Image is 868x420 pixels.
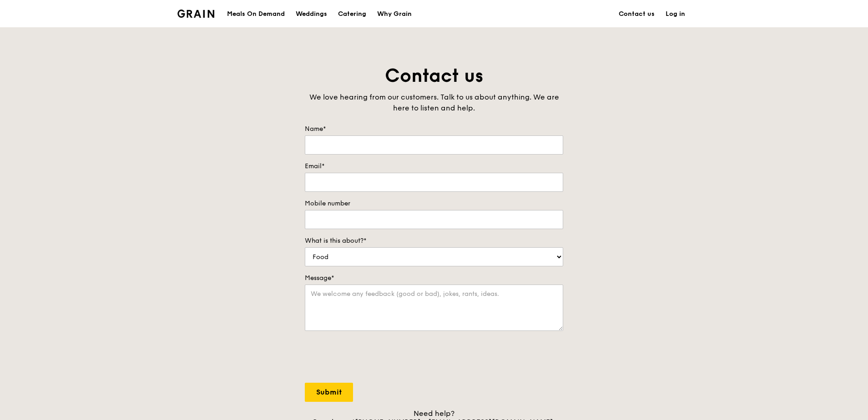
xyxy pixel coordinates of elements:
[613,0,660,28] a: Contact us
[305,125,563,134] label: Name*
[333,0,372,28] a: Catering
[660,0,691,28] a: Log in
[377,0,412,28] div: Why Grain
[290,0,333,28] a: Weddings
[305,199,563,208] label: Mobile number
[372,0,417,28] a: Why Grain
[338,0,366,28] div: Catering
[305,162,563,171] label: Email*
[305,274,563,283] label: Message*
[177,10,214,18] img: Grain
[305,340,443,375] iframe: reCAPTCHA
[227,0,285,28] div: Meals On Demand
[305,236,563,245] label: What is this about?*
[296,0,327,28] div: Weddings
[305,64,563,88] h1: Contact us
[305,383,353,402] input: Submit
[305,92,563,114] div: We love hearing from our customers. Talk to us about anything. We are here to listen and help.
